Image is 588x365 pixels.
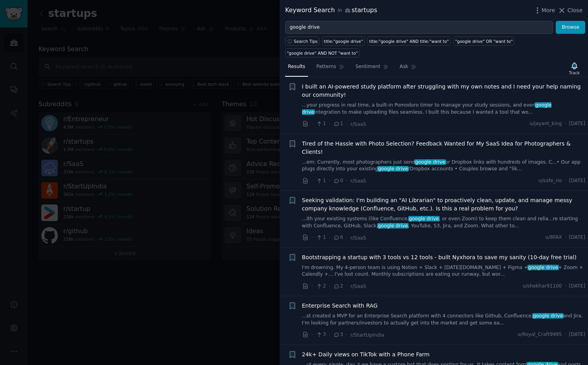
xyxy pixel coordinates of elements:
span: 1 [316,234,326,241]
span: · [312,234,313,242]
span: · [346,177,348,185]
a: I built an AI-powered study platform after struggling with my own notes and I need your help nami... [302,83,586,99]
span: u/shekhar91100 [523,283,562,290]
span: Results [288,63,305,70]
a: Tired of the Hassle with Photo Selection? Feedback Wanted for My SaaS Idea for Photographers & Cl... [302,140,586,156]
span: u/8FAX [545,234,562,241]
span: · [329,331,330,339]
span: 6 [333,234,343,241]
button: Browse [556,21,585,34]
span: Sentiment [356,63,380,70]
button: More [533,6,555,15]
a: Ask [397,61,419,77]
a: Bootstrapping a startup with 3 tools vs 12 tools - built Nyxhora to save my sanity (10-day free t... [302,253,577,262]
span: · [312,177,313,185]
span: r/SaaS [350,284,366,289]
a: Results [285,61,308,77]
span: r/SaaS [350,178,366,184]
span: · [565,177,566,184]
span: r/SaaS [350,122,366,127]
a: "google drive" AND NOT "want to" [285,48,359,57]
span: · [329,120,330,128]
span: u/jayant_king [529,120,562,127]
button: Close [558,6,582,15]
div: Keyword Search startups [285,6,377,15]
div: title:"google drive" [324,39,363,44]
span: · [346,331,348,339]
span: · [346,120,348,128]
span: · [565,283,566,290]
span: 0 [333,177,343,184]
span: [DATE] [569,120,585,127]
a: ...em: Currently, most photographers just sendgoogle driveor Dropbox links with hundreds of image... [302,159,586,173]
span: · [565,331,566,338]
span: [DATE] [569,234,585,241]
span: google drive [377,223,409,229]
a: 24k+ Daily views on TikTok with a Phone Farm [302,350,430,359]
span: [DATE] [569,331,585,338]
a: "google drive" OR "want to" [453,37,515,46]
span: · [329,282,330,290]
span: u/safe_rio [538,177,562,184]
span: More [542,6,555,15]
span: · [312,331,313,339]
span: Patterns [316,63,336,70]
span: · [329,177,330,185]
span: google drive [532,313,564,319]
a: Sentiment [353,61,391,77]
span: · [329,234,330,242]
input: Try a keyword related to your business [285,21,553,34]
span: · [346,234,348,242]
span: google drive [527,265,559,270]
a: ...your progress in real time, a built-in Pomodoro timer to manage your study sessions, and eveng... [302,102,586,116]
div: "google drive" OR "want to" [455,39,513,44]
span: 2 [333,283,343,290]
span: 1 [333,120,343,127]
button: Track [566,60,582,77]
span: r/StartUpIndia [350,332,384,338]
span: r/SaaS [350,235,366,241]
span: · [565,120,566,127]
a: ...st created a MVP for an Enterprise Search platform with 4 connectors like Github, Confluence,g... [302,313,586,326]
div: title:"google drive" AND title:"want to" [369,39,449,44]
span: 2 [316,283,326,290]
a: title:"google drive" AND title:"want to" [367,37,450,46]
a: I'm drowning. My 4-person team is using Notion + Slack + [DATE][DOMAIN_NAME] + Figma +google driv... [302,264,586,278]
span: 3 [333,331,343,338]
span: · [346,282,348,290]
span: Ask [400,63,408,70]
div: Track [569,70,580,76]
span: · [312,120,313,128]
span: u/Royal_Craft9995 [518,331,562,338]
span: in [337,7,342,14]
span: · [565,234,566,241]
span: [DATE] [569,177,585,184]
span: google drive [415,159,446,165]
a: Patterns [313,61,347,77]
span: google drive [302,102,552,115]
button: Search Tips [285,37,319,46]
a: Seeking validation: I'm building an "AI Librarian" to proactively clean, update, and manage messy... [302,196,586,213]
span: Close [568,6,582,15]
a: ...ith your existing systems (like Confluence,google drive, or even Zoom) to keep them clean and ... [302,216,586,229]
span: Search Tips [294,39,318,44]
span: · [312,282,313,290]
span: 1 [316,177,326,184]
span: [DATE] [569,283,585,290]
a: title:"google drive" [322,37,365,46]
span: google drive [408,216,440,221]
span: google drive [377,166,409,171]
a: Enterprise Search with RAG [302,302,378,310]
span: 1 [316,120,326,127]
div: "google drive" AND NOT "want to" [287,50,358,56]
span: 3 [316,331,326,338]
